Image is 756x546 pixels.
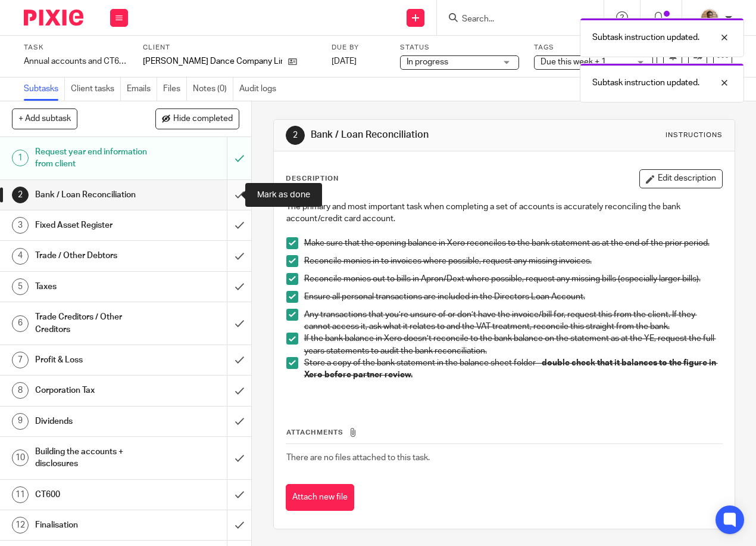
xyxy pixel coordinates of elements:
p: [PERSON_NAME] Dance Company Limited [143,55,282,67]
h1: Taxes [35,278,155,296]
button: + Add subtask [12,108,77,129]
p: Subtask instruction updated. [592,32,699,44]
h1: Bank / Loan Reconciliation [311,129,529,141]
p: Description [286,174,339,184]
p: Ensure all personal transactions are included in the Directors Loan Account. [304,291,722,303]
img: WhatsApp%20Image%202025-04-23%20.jpg [700,8,719,27]
p: Any transactions that you’re unsure of or don’t have the invoice/bill for, request this from the ... [304,309,722,333]
span: There are no files attached to this task. [286,454,430,462]
div: 1 [12,150,29,166]
h1: Finalisation [35,516,155,534]
a: Audit logs [239,77,282,101]
span: Hide completed [173,114,233,124]
div: 12 [12,517,29,533]
div: 2 [286,126,305,145]
div: 11 [12,486,29,503]
label: Task [24,43,128,52]
img: Pixie [24,10,83,26]
div: 5 [12,278,29,295]
p: If the bank balance in Xero doesn’t reconcile to the bank balance on the statement as at the YE, ... [304,333,722,357]
div: 8 [12,382,29,399]
p: Reconcile monies out to bills in Apron/Dext where possible, request any missing bills (especially... [304,273,722,285]
div: 7 [12,352,29,368]
label: Client [143,43,317,52]
div: 10 [12,449,29,466]
p: Make sure that the opening balance in Xero reconciles to the bank statement as at the end of the ... [304,237,722,249]
h1: Dividends [35,412,155,430]
p: Reconcile monies in to invoices where possible, request any missing invoices. [304,255,722,267]
button: Edit description [639,169,723,188]
h1: Fixed Asset Register [35,216,155,234]
span: [DATE] [332,57,357,66]
a: Files [163,77,187,101]
div: Instructions [666,131,723,140]
p: Store a copy of the bank statement in the balance sheet folder – [304,357,722,381]
div: 4 [12,248,29,265]
h1: Trade / Other Debtors [35,247,155,265]
span: Attachments [286,429,343,436]
button: Hide completed [155,108,239,129]
a: Client tasks [71,77,121,101]
h1: Trade Creditors / Other Creditors [35,308,155,339]
h1: CT600 [35,486,155,504]
button: Attach new file [286,484,354,511]
h1: Bank / Loan Reconciliation [35,186,155,204]
div: 6 [12,315,29,332]
h1: Profit & Loss [35,351,155,369]
h1: Corporation Tax [35,381,155,399]
p: The primary and most important task when completing a set of accounts is accurately reconciling t... [286,201,722,225]
a: Notes (0) [193,77,233,101]
div: 9 [12,413,29,430]
p: Subtask instruction updated. [592,77,699,89]
div: 3 [12,217,29,234]
h1: Request year end information from client [35,143,155,173]
a: Subtasks [24,77,65,101]
label: Due by [332,43,385,52]
div: Annual accounts and CT600 return [24,55,128,67]
h1: Building the accounts + disclosures [35,443,155,473]
div: 2 [12,187,29,203]
a: Emails [127,77,157,101]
